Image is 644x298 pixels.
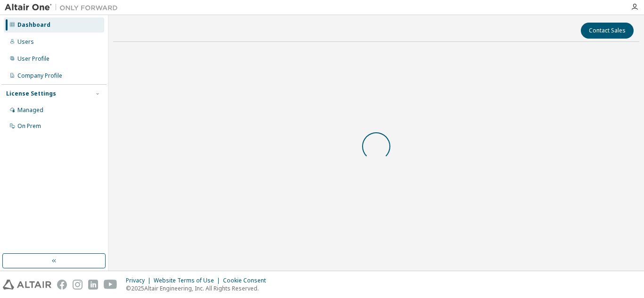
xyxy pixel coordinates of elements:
div: Website Terms of Use [154,277,223,284]
img: instagram.svg [73,280,83,290]
p: © 2025 Altair Engineering, Inc. All Rights Reserved. [126,284,272,292]
img: Altair One [5,3,123,12]
img: facebook.svg [57,280,67,290]
div: Managed [17,106,43,114]
img: altair_logo.svg [3,280,51,290]
img: youtube.svg [104,280,117,290]
div: On Prem [17,122,41,130]
div: Cookie Consent [223,277,272,284]
div: User Profile [17,55,50,63]
div: Company Profile [17,72,62,80]
div: Privacy [126,277,154,284]
div: Dashboard [17,21,50,29]
div: License Settings [6,90,56,97]
img: linkedin.svg [88,280,98,290]
div: Users [17,38,34,46]
button: Contact Sales [581,23,634,39]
